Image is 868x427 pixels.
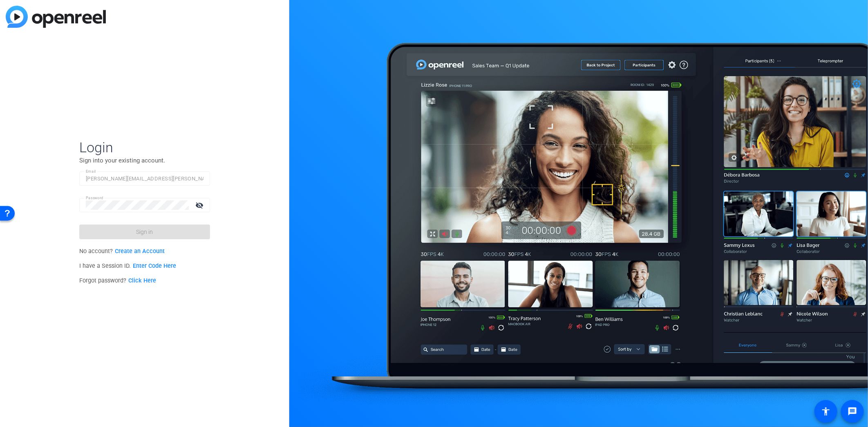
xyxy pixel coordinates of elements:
span: Forgot password? [79,277,156,284]
mat-icon: accessibility [821,407,831,416]
span: I have a Session ID. [79,262,176,269]
a: Click Here [128,277,156,284]
mat-icon: visibility_off [190,199,210,211]
a: Enter Code Here [133,262,176,269]
a: Create an Account [115,248,165,255]
mat-label: Password [86,196,103,200]
mat-icon: message [848,407,857,416]
img: blue-gradient.svg [6,6,106,28]
p: Sign into your existing account. [79,156,210,165]
mat-label: Email [86,169,96,174]
input: Enter Email Address [86,174,204,184]
span: Login [79,139,210,156]
span: No account? [79,248,165,255]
